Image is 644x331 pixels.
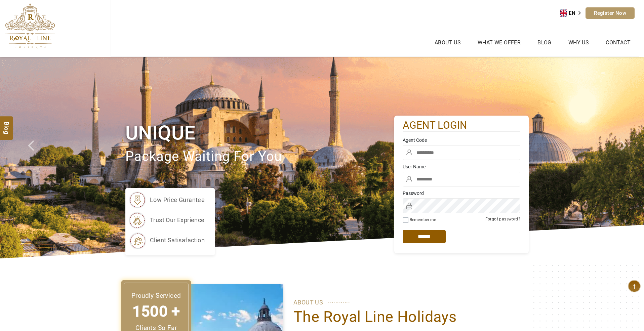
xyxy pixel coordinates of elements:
[293,297,519,307] p: ABOUT US
[560,8,586,18] a: EN
[129,212,205,229] li: trust our exprience
[125,120,394,146] h1: Unique
[403,119,520,132] h2: agent login
[129,192,205,208] li: low price gurantee
[567,38,591,47] a: Why Us
[403,190,520,197] label: Password
[476,38,522,47] a: What we Offer
[586,7,635,19] a: Register Now
[19,57,51,258] a: Check next prev
[2,122,11,127] span: Blog
[485,217,520,221] a: Forgot password?
[560,8,586,18] div: Language
[604,38,632,47] a: Contact
[328,296,350,306] span: ............
[129,232,205,249] li: client satisafaction
[5,3,55,48] img: The Royal Line Holidays
[612,57,644,258] a: Check next image
[433,38,462,47] a: About Us
[560,8,586,18] aside: Language selected: English
[125,146,394,168] p: package waiting for you
[410,217,436,222] label: Remember me
[403,163,520,170] label: User Name
[403,137,520,143] label: Agent Code
[293,307,519,326] h1: The Royal Line Holidays
[536,38,553,47] a: Blog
